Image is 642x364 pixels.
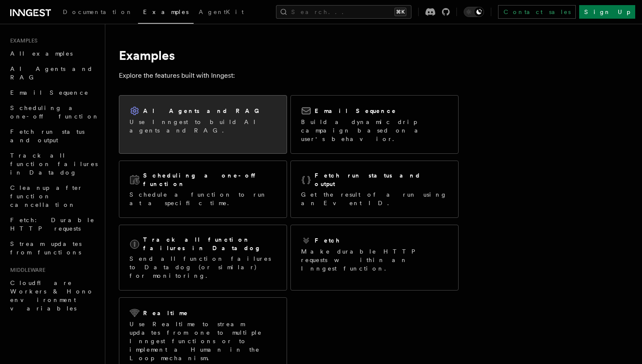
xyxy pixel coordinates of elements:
[579,5,635,19] a: Sign Up
[10,128,84,144] span: Fetch run status and output
[63,8,133,15] span: Documentation
[394,8,406,16] kbd: ⌘K
[10,184,83,208] span: Cleanup after function cancellation
[119,70,459,82] p: Explore the features built with Inngest:
[7,37,37,44] span: Examples
[301,247,448,273] p: Make durable HTTP requests within an Inngest function.
[130,254,276,280] p: Send all function failures to Datadog (or similar) for monitoring.
[143,171,276,188] h2: Scheduling a one-off function
[138,3,194,24] a: Examples
[10,240,82,256] span: Stream updates from functions
[7,85,100,100] a: Email Sequence
[143,8,189,15] span: Examples
[130,118,276,135] p: Use Inngest to build AI agents and RAG.
[10,279,94,312] span: Cloudflare Workers & Hono environment variables
[130,320,276,362] p: Use Realtime to stream updates from one to multiple Inngest functions or to implement a Human in ...
[10,50,73,57] span: All examples
[58,3,138,23] a: Documentation
[290,161,459,218] a: Fetch run status and outputGet the result of a run using an Event ID.
[7,124,100,148] a: Fetch run status and output
[290,225,459,291] a: FetchMake durable HTTP requests within an Inngest function.
[498,5,576,19] a: Contact sales
[119,161,287,218] a: Scheduling a one-off functionSchedule a function to run at a specific time.
[7,236,100,260] a: Stream updates from functions
[315,236,341,245] h2: Fetch
[7,46,100,61] a: All examples
[7,180,100,212] a: Cleanup after function cancellation
[301,190,448,207] p: Get the result of a run using an Event ID.
[301,118,448,143] p: Build a dynamic drip campaign based on a user's behavior.
[7,61,100,85] a: AI Agents and RAG
[119,48,459,63] h1: Examples
[290,95,459,154] a: Email SequenceBuild a dynamic drip campaign based on a user's behavior.
[199,8,244,15] span: AgentKit
[10,152,98,176] span: Track all function failures in Datadog
[10,65,93,81] span: AI Agents and RAG
[315,171,448,188] h2: Fetch run status and output
[464,7,484,17] button: Toggle dark mode
[7,275,100,316] a: Cloudflare Workers & Hono environment variables
[7,212,100,236] a: Fetch: Durable HTTP requests
[10,217,95,232] span: Fetch: Durable HTTP requests
[276,5,411,19] button: Search...⌘K
[119,225,287,291] a: Track all function failures in DatadogSend all function failures to Datadog (or similar) for moni...
[143,309,189,317] h2: Realtime
[130,190,276,207] p: Schedule a function to run at a specific time.
[119,95,287,154] a: AI Agents and RAGUse Inngest to build AI agents and RAG.
[10,104,99,120] span: Scheduling a one-off function
[7,148,100,180] a: Track all function failures in Datadog
[143,235,276,252] h2: Track all function failures in Datadog
[7,267,45,274] span: Middleware
[10,89,89,96] span: Email Sequence
[194,3,249,23] a: AgentKit
[315,107,397,115] h2: Email Sequence
[143,107,264,115] h2: AI Agents and RAG
[7,100,100,124] a: Scheduling a one-off function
